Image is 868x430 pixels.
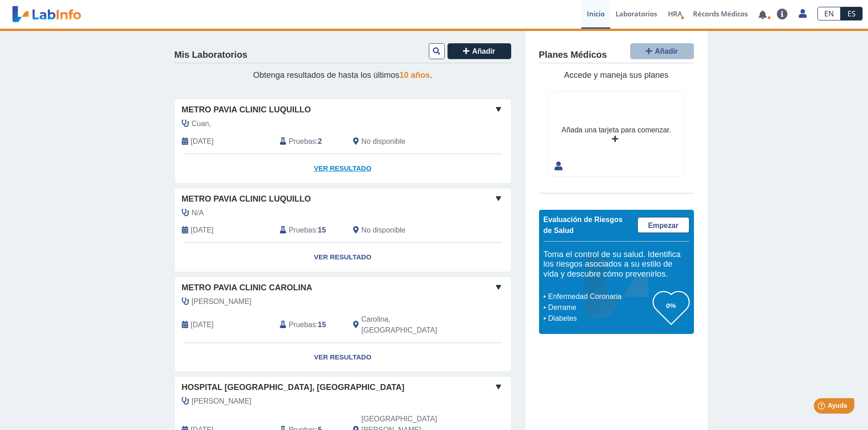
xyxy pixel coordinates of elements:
span: Pruebas [289,136,316,147]
span: Pruebas [289,225,316,236]
h4: Mis Laboratorios [175,50,247,61]
b: 15 [318,321,326,329]
div: : [273,136,346,147]
span: Pruebas [289,319,316,330]
span: Cuan, [192,118,211,129]
span: HRA [668,9,682,18]
span: Metro Pavia Clinic Luquillo [182,104,311,116]
span: 2025-08-07 [191,136,214,147]
button: Añadir [447,43,511,59]
span: No disponible [361,225,406,236]
span: Metro Pavia Clinic Carolina [182,282,313,294]
span: 10 años [400,71,430,80]
a: EN [817,7,841,20]
a: Ver Resultado [175,343,511,372]
a: Ver Resultado [175,154,511,183]
span: Cardona Roman, Grace [192,296,252,307]
span: N/A [192,207,204,218]
span: Añadir [655,47,678,55]
li: Derrame [546,302,653,313]
div: : [273,314,346,336]
span: Obtenga resultados de hasta los últimos . [253,71,432,80]
a: ES [841,7,863,20]
span: Carolina, PR [361,314,462,336]
button: Añadir [630,43,694,59]
h3: 0% [653,300,689,311]
span: 2025-05-14 [191,225,214,236]
b: 2 [318,137,322,145]
span: Empezar [648,222,678,229]
div: Añada una tarjeta para comenzar. [561,125,671,136]
h5: Toma el control de su salud. Identifica los riesgos asociados a su estilo de vida y descubre cómo... [544,250,689,279]
li: Enfermedad Coronaria [546,291,653,302]
iframe: Help widget launcher [787,395,858,420]
a: Empezar [637,217,689,233]
span: Warrington, Emanuel [192,396,252,407]
div: : [273,225,346,236]
span: 2024-04-25 [191,319,214,330]
h4: Planes Médicos [539,50,607,61]
a: Ver Resultado [175,243,511,272]
span: No disponible [361,136,406,147]
li: Diabetes [546,313,653,324]
span: Hospital [GEOGRAPHIC_DATA], [GEOGRAPHIC_DATA] [182,381,405,394]
span: Evaluación de Riesgos de Salud [544,216,623,234]
span: Añadir [472,47,495,55]
span: Accede y maneja sus planes [564,71,668,80]
span: Metro Pavia Clinic Luquillo [182,193,311,205]
b: 15 [318,226,326,234]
